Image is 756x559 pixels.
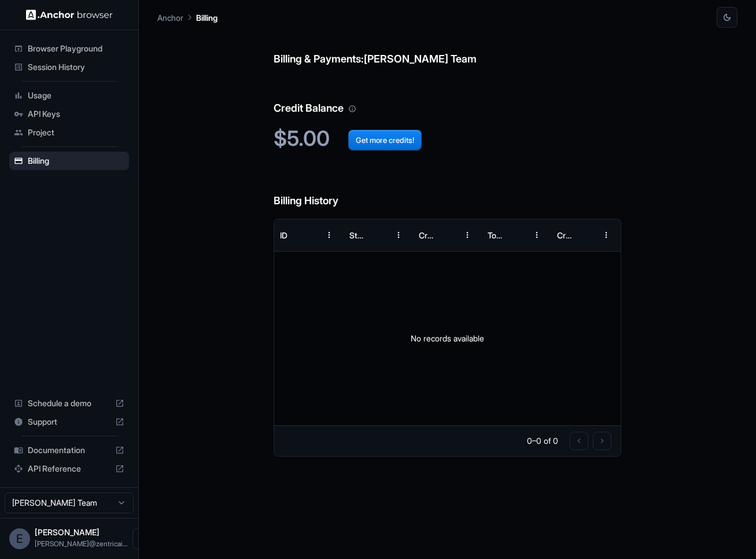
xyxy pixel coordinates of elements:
[28,444,110,456] span: Documentation
[9,58,129,76] div: Session History
[274,170,622,209] h6: Billing History
[419,230,436,240] div: Credits
[348,105,356,113] svg: Your credit balance will be consumed as you use the API. Visit the usage page to view a breakdown...
[9,459,129,478] div: API Reference
[9,413,129,431] div: Support
[506,225,526,245] button: Sort
[28,155,124,167] span: Billing
[28,108,124,120] span: API Keys
[157,12,183,24] p: Anchor
[28,43,124,54] span: Browser Playground
[9,152,129,170] div: Billing
[319,225,340,245] button: Menu
[388,225,409,245] button: Menu
[35,539,128,548] span: eric@zentricai.com
[196,12,217,24] p: Billing
[575,225,596,245] button: Sort
[9,441,129,459] div: Documentation
[526,225,547,245] button: Menu
[457,225,478,245] button: Menu
[9,123,129,142] div: Project
[28,61,124,73] span: Session History
[349,230,366,240] div: Status
[157,11,217,24] nav: breadcrumb
[9,528,30,549] div: E
[557,230,574,240] div: Created
[280,230,287,240] div: ID
[28,127,124,138] span: Project
[274,252,621,425] div: No records available
[367,225,388,245] button: Sort
[28,416,110,428] span: Support
[9,394,129,413] div: Schedule a demo
[28,398,110,409] span: Schedule a demo
[28,90,124,101] span: Usage
[298,225,319,245] button: Sort
[436,225,457,245] button: Sort
[274,77,622,117] h6: Credit Balance
[132,528,153,549] button: Open menu
[274,126,622,151] h2: $5.00
[9,105,129,123] div: API Keys
[596,225,617,245] button: Menu
[527,435,558,447] p: 0–0 of 0
[26,9,113,20] img: Anchor Logo
[488,230,504,240] div: Total Cost
[9,86,129,105] div: Usage
[35,527,99,537] span: Eric Fondren
[274,28,622,68] h6: Billing & Payments: [PERSON_NAME] Team
[9,39,129,58] div: Browser Playground
[348,130,422,150] button: Get more credits!
[28,463,110,475] span: API Reference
